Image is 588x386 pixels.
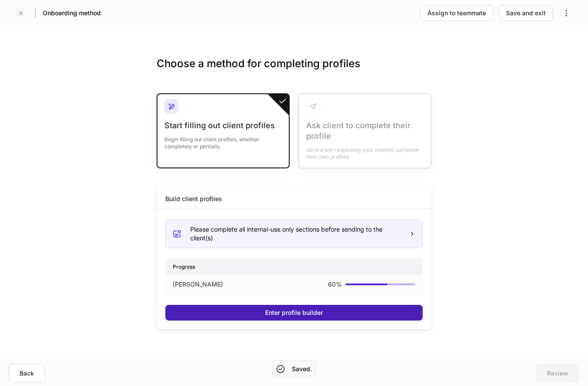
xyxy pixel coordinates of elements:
div: Save and exit [506,9,546,17]
div: Build client profiles [165,195,222,203]
div: Progress [166,259,422,274]
h3: Choose a method for completing profiles [157,57,431,85]
button: Save and exit [499,5,553,21]
div: Back [20,369,34,378]
h5: Saved. [292,365,312,373]
button: Enter profile builder [165,305,423,321]
div: Assign to teammate [427,9,486,17]
button: Assign to teammate [420,5,493,21]
button: Review [536,364,579,383]
div: Please complete all internal-use only sections before sending to the client(s) [190,225,402,243]
h5: Onboarding method [43,9,101,17]
button: Back [9,364,45,383]
div: Review [547,369,568,378]
div: Begin filling out client profiles, whether completely or partially. [164,131,282,150]
p: 60 % [328,280,342,289]
div: Enter profile builder [265,308,323,317]
div: Start filling out client profiles [164,120,282,131]
p: [PERSON_NAME] [173,280,223,289]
